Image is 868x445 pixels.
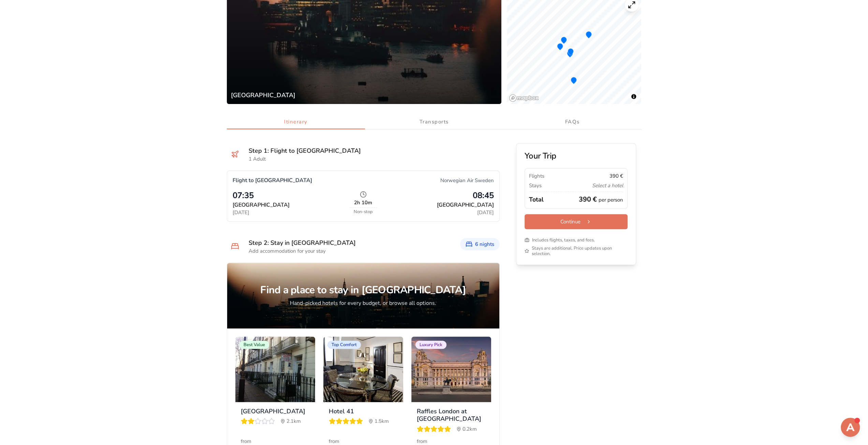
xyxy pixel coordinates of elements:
span: [GEOGRAPHIC_DATA] [231,90,497,100]
p: 07:35 [233,190,344,201]
div: Map marker [557,43,563,50]
img: Photo of Hotel 41 [323,337,403,402]
p: [DATE] [382,209,494,216]
span: Norwegian Air Sweden [440,177,494,184]
img: Photo of Colliers Hotel [235,337,315,402]
span: per person [599,196,623,203]
div: Luxury Pick [415,341,446,349]
div: Distance from city center [456,426,477,432]
p: [DATE] [233,209,344,216]
a: Mapbox homepage [509,94,539,102]
p: Stays [529,182,542,189]
p: from [417,438,435,445]
p: Select a hotel [592,182,623,189]
p: [GEOGRAPHIC_DATA] [382,201,494,209]
p: from [329,438,347,445]
p: Add accommodation for your stay [249,248,356,254]
p: Flights [529,173,544,179]
button: Toggle attribution [630,92,638,101]
div: Distance from city center [280,418,301,425]
p: 08:45 [382,190,494,201]
p: from [241,438,259,445]
p: Total [529,195,544,204]
span: Stays are additional. Price updates upon selection. [532,246,628,256]
div: Map marker [567,48,574,55]
img: Photo of Raffles London at The OWO [411,337,491,402]
p: 390 € [609,173,623,179]
div: Distance from city center [368,418,389,425]
h3: Step 2: Stay in [GEOGRAPHIC_DATA] [249,238,356,248]
button: Itinerary [227,115,365,129]
div: Map marker [570,77,577,84]
img: Support [842,419,858,435]
p: 390 € [579,195,623,204]
h3: [GEOGRAPHIC_DATA] [241,407,310,415]
h3: Raffles London at [GEOGRAPHIC_DATA] [417,407,486,423]
p: [GEOGRAPHIC_DATA] [233,201,344,209]
h3: Hotel 41 [329,407,398,415]
button: Transports [365,115,503,129]
h4: Flight to [GEOGRAPHIC_DATA] [233,176,312,184]
button: Open support chat [841,418,860,437]
span: 6 nights [475,241,494,248]
div: Top Comfort [327,341,361,349]
div: Best Value [239,341,269,349]
p: Hand-picked hotels for every budget, or browse all options. [290,299,436,307]
span: Includes flights, taxes, and fees. [532,237,595,243]
span: 1.5 km [374,418,389,425]
button: FAQs [503,115,641,129]
h3: Step 1: Flight to [GEOGRAPHIC_DATA] [249,146,361,155]
p: 2h 10m [354,199,372,206]
span: 0.2 km [462,426,477,432]
div: Map marker [560,37,567,44]
div: Map marker [585,31,592,38]
h2: Find a place to stay in [GEOGRAPHIC_DATA] [260,284,466,296]
p: 1 Adult [249,155,361,162]
div: Map marker [567,50,573,57]
p: Non-stop [354,209,373,214]
span: 2.1 km [286,418,301,425]
h3: Your Trip [525,152,628,160]
button: Continue [525,214,628,229]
